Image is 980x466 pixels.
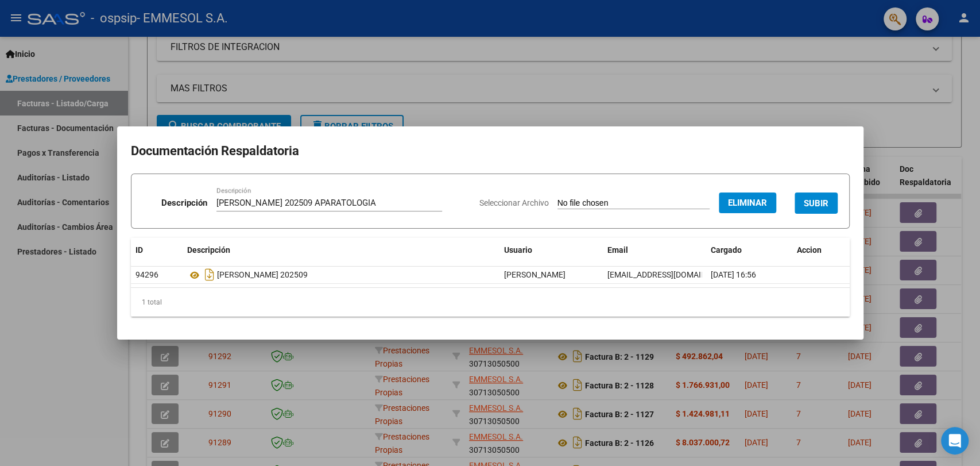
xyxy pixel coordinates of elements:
[187,265,495,284] div: [PERSON_NAME] 202509
[183,238,499,263] datatable-header-cell: Descripción
[607,270,735,279] span: [EMAIL_ADDRESS][DOMAIN_NAME]
[202,265,217,284] i: Descargar documento
[504,245,532,255] span: Usuario
[135,245,143,255] span: ID
[135,270,158,279] span: 94296
[131,288,850,317] div: 1 total
[499,238,603,263] datatable-header-cell: Usuario
[797,245,822,255] span: Accion
[607,245,628,255] span: Email
[187,245,230,255] span: Descripción
[941,427,969,455] div: Open Intercom Messenger
[161,197,207,210] p: Descripción
[479,198,549,207] span: Seleccionar Archivo
[706,238,792,263] datatable-header-cell: Cargado
[603,238,706,263] datatable-header-cell: Email
[728,198,767,208] span: Eliminar
[792,238,850,263] datatable-header-cell: Accion
[804,198,828,209] span: SUBIR
[131,238,183,263] datatable-header-cell: ID
[711,245,742,255] span: Cargado
[504,270,565,279] span: [PERSON_NAME]
[795,192,838,214] button: SUBIR
[131,140,850,162] h2: Documentación Respaldatoria
[711,270,756,279] span: [DATE] 16:56
[719,192,776,213] button: Eliminar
